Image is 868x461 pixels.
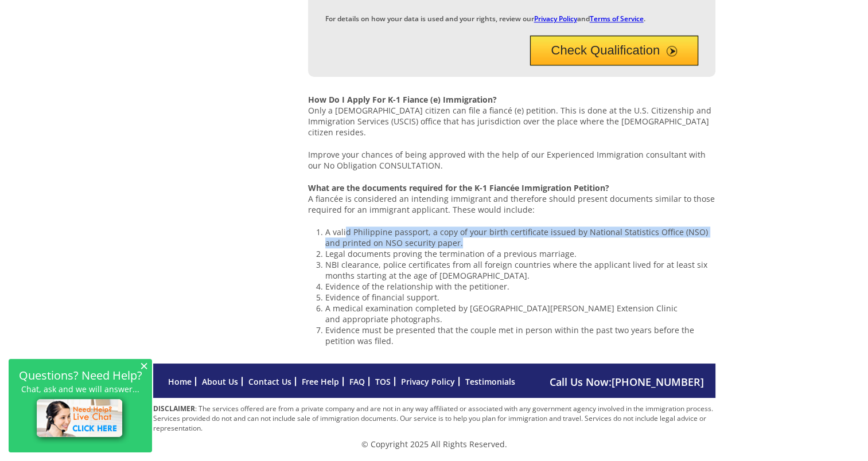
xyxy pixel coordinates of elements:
a: Terms of Service [590,14,644,24]
span: Call Us Now: [550,375,704,389]
p: Only a [DEMOGRAPHIC_DATA] citizen can file a fiancé (e) petition. This is done at the U.S. Citize... [308,94,715,138]
li: A medical examination completed by [GEOGRAPHIC_DATA][PERSON_NAME] Extension Clinic and appropriat... [325,303,715,325]
h2: Questions? Need Help? [14,370,146,380]
p: Improve your chances of being approved with the help of our Experienced Immigration consultant wi... [308,149,715,171]
a: About Us [202,376,238,387]
a: FAQ [349,376,365,387]
a: Home [168,376,192,387]
span: × [140,361,148,370]
p: © Copyright 2025 All Rights Reserved. [153,439,715,450]
a: [PHONE_NUMBER] [612,375,704,389]
img: live-chat-icon.png [32,394,130,444]
button: Check Qualification [530,36,698,65]
li: Evidence of the relationship with the petitioner. [325,281,715,292]
p: A fiancée is considered an intending immigrant and therefore should present documents similar to ... [308,182,715,215]
strong: What are the documents required for the K-1 Fiancée Immigration Petition? [308,182,609,193]
a: Free Help [302,376,339,387]
strong: How Do I Apply For K-1 Fiance (e) Immigration? [308,94,497,105]
p: Chat, ask and we will answer... [14,384,146,394]
li: NBI clearance, police certificates from all foreign countries where the applicant lived for at le... [325,259,715,281]
a: Privacy Policy [401,376,455,387]
a: Contact Us [248,376,291,387]
li: Evidence of financial support. [325,292,715,303]
a: Privacy Policy [534,14,577,24]
strong: DISCLAIMER [153,404,195,413]
li: Legal documents proving the termination of a previous marriage. [325,248,715,259]
li: A valid Philippine passport, a copy of your birth certificate issued by National Statistics Offic... [325,226,715,248]
a: Testimonials [465,376,515,387]
li: Evidence must be presented that the couple met in person within the past two years before the pet... [325,325,715,346]
p: : The services offered are from a private company and are not in any way affiliated or associated... [153,404,715,433]
a: TOS [375,376,391,387]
